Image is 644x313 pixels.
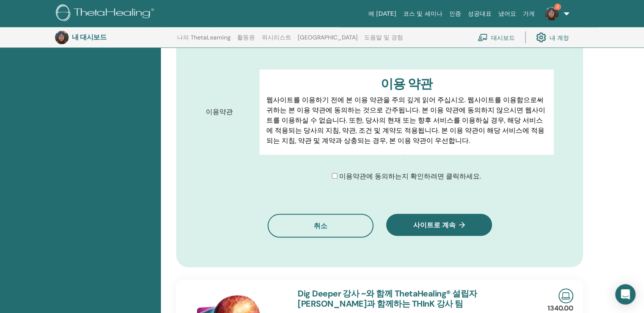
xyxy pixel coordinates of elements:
[386,214,492,236] button: 사이트로 계속
[206,107,233,116] font: 이용약관
[615,284,636,305] div: 인터콤 메신저 열기
[536,30,546,45] img: cog.svg
[368,10,396,17] font: 에 [DATE]
[464,6,495,22] a: 성공대표
[262,34,291,48] a: 위시리스트
[558,288,573,303] img: 라이브 온라인 세미나
[339,172,481,181] font: 이용약관에 동의하는지 확인하려면 클릭하세요.
[237,34,255,48] a: 활동원
[298,34,358,48] a: [GEOGRAPHIC_DATA]
[478,34,488,41] img: chalkboard-teacher.svg
[550,34,569,42] font: 내 계정
[478,28,515,47] a: 대시보드
[413,221,456,229] font: 사이트로 계속
[298,34,358,41] font: [GEOGRAPHIC_DATA]
[56,4,157,23] img: logo.png
[266,95,545,145] font: 웹사이트를 이용하기 전에 본 이용 약관을 주의 깊게 읽어 주십시오. 웹사이트를 이용함으로써 귀하는 본 이용 약관에 동의하는 것으로 간주됩니다. 본 이용 약관에 동의하지 않으시...
[468,10,492,17] font: 성공대표
[403,10,442,17] font: 코스 및 세미나
[177,34,231,41] font: 나의 ThetaLearning
[381,75,433,92] font: 이용 약관
[556,4,559,9] font: 2
[55,31,69,44] img: default.jpg
[498,10,516,17] font: 냈어요
[536,28,569,47] a: 내 계정
[545,7,558,20] img: default.jpg
[523,10,535,17] font: 가게
[268,214,373,238] button: 취소
[491,34,515,42] font: 대시보드
[400,6,446,22] a: 코스 및 세미나
[365,6,400,22] a: 에 [DATE]
[266,153,544,233] font: LoremIpsumdo.sit ametc AdipiScingel.sed d/ei TempoRincidi.utla et dol ma al en ad, mi ve qu(no "e...
[298,288,477,309] a: Dig Deeper 강사 ~와 함께 ThetaHealing® 설립자 [PERSON_NAME]과 함께하는 THInK 강사 팀
[177,34,231,48] a: 나의 ThetaLearning
[364,34,403,41] font: 도움말 및 경험
[520,6,538,22] a: 가게
[262,34,291,41] font: 위시리스트
[446,6,464,22] a: 인증
[364,34,403,48] a: 도움말 및 경험
[449,10,461,17] font: 인증
[237,34,255,41] font: 활동원
[495,6,520,22] a: 냈어요
[314,221,327,230] font: 취소
[72,33,106,42] font: 내 대시보드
